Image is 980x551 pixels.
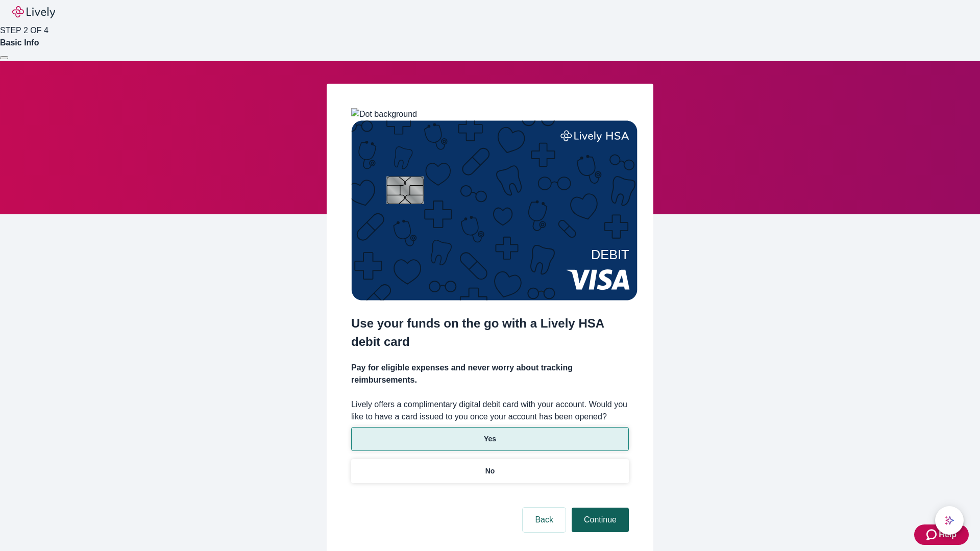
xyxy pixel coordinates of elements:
button: Yes [351,427,629,451]
img: Debit card [351,120,638,300]
button: No [351,459,629,483]
p: Yes [484,434,496,444]
svg: Zendesk support icon [926,529,939,541]
button: chat [935,506,964,535]
button: Zendesk support iconHelp [914,524,969,545]
button: Continue [572,508,629,532]
p: No [485,466,495,477]
svg: Lively AI Assistant [944,515,954,525]
img: Lively [12,6,55,18]
h4: Pay for eligible expenses and never worry about tracking reimbursements. [351,362,629,386]
button: Back [523,508,566,532]
label: Lively offers a complimentary digital debit card with your account. Would you like to have a card... [351,398,629,423]
img: Dot background [351,108,417,120]
span: Help [939,529,957,541]
h2: Use your funds on the go with a Lively HSA debit card [351,314,629,351]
